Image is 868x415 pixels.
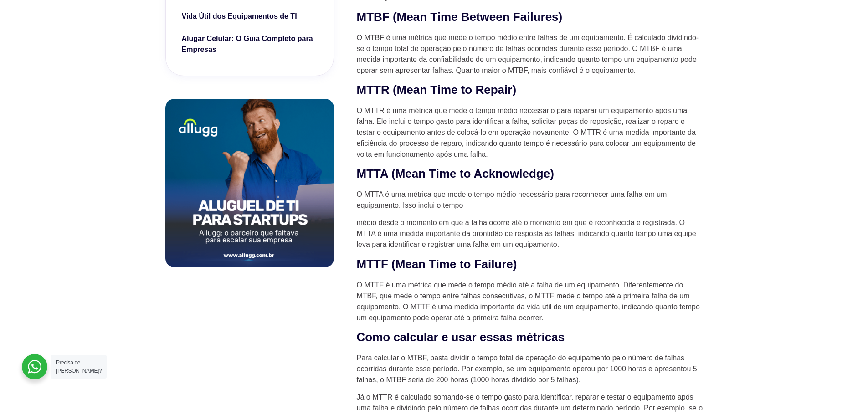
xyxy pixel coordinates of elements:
h2: Como calcular e usar essas métricas [357,330,703,345]
p: médio desde o momento em que a falha ocorre até o momento em que é reconhecida e registrada. O MT... [357,217,703,250]
a: Alugar Celular: O Guia Completo para Empresas [182,33,318,57]
p: O MTTF é uma métrica que mede o tempo médio até a falha de um equipamento. Diferentemente do MTBF... [357,280,703,323]
h2: MTTR (Mean Time to Repair) [357,82,703,98]
p: O MTTA é uma métrica que mede o tempo médio necessário para reconhecer uma falha em um equipament... [357,189,703,211]
p: O MTBF é uma métrica que mede o tempo médio entre falhas de um equipamento. É calculado dividindo... [357,32,703,76]
h2: MTTF (Mean Time to Failure) [357,257,703,272]
iframe: Chat Widget [822,371,868,415]
img: aluguel de notebook para startups [165,99,334,267]
p: O MTTR é uma métrica que mede o tempo médio necessário para reparar um equipamento após uma falha... [357,105,703,160]
h2: MTBF (Mean Time Between Failures) [357,10,703,25]
h2: MTTA (Mean Time to Acknowledge) [357,166,703,182]
p: Para calcular o MTBF, basta dividir o tempo total de operação do equipamento pelo número de falha... [357,353,703,385]
a: Vida Útil dos Equipamentos de TI [182,11,318,24]
span: Precisa de [PERSON_NAME]? [56,359,102,374]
